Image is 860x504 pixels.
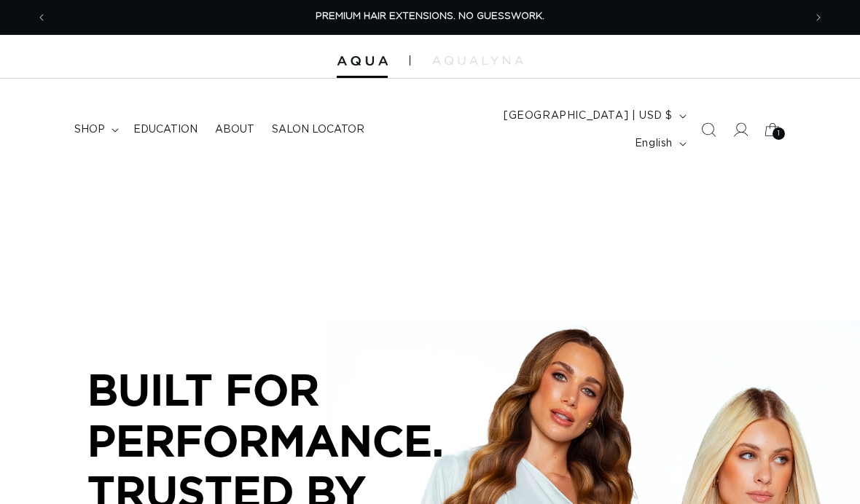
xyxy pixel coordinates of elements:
span: About [215,123,254,136]
span: 1 [778,127,781,140]
a: Salon Locator [263,114,373,145]
span: Education [133,123,198,136]
span: Salon Locator [272,123,364,136]
button: English [626,130,692,157]
a: Education [125,114,206,145]
img: Aqua Hair Extensions [337,56,388,66]
span: PREMIUM HAIR EXTENSIONS. NO GUESSWORK. [316,12,544,21]
button: [GEOGRAPHIC_DATA] | USD $ [495,102,692,130]
span: shop [74,123,105,136]
summary: shop [66,114,125,145]
span: English [635,136,673,151]
button: Next announcement [802,4,834,31]
img: aqualyna.com [432,56,523,65]
summary: Search [692,114,724,146]
button: Previous announcement [26,4,58,31]
a: About [206,114,263,145]
span: [GEOGRAPHIC_DATA] | USD $ [504,109,673,124]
